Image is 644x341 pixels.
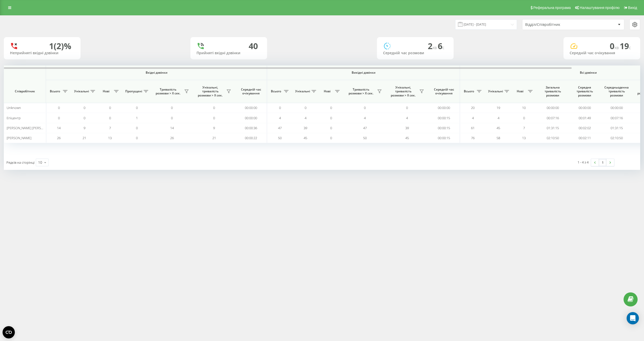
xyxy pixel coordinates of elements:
span: 10 [522,105,526,110]
td: 01:31:15 [537,123,569,133]
span: хв [432,45,438,50]
span: 45 [405,136,409,140]
td: 00:00:15 [428,113,460,123]
span: 0 [136,105,138,110]
span: 4 [498,116,499,120]
td: 00:07:16 [537,113,569,123]
div: 10 [38,160,42,165]
td: 00:07:16 [601,113,632,123]
span: c [442,45,444,50]
td: 00:02:11 [569,133,601,143]
span: Середньоденна тривалість розмови [604,85,629,97]
td: 00:00:22 [235,133,267,143]
td: 00:00:00 [428,103,460,113]
span: Середня тривалість розмови [572,85,597,97]
span: 4 [472,116,474,120]
span: 39 [405,126,409,130]
span: 0 [171,105,173,110]
span: 21 [83,136,86,140]
span: Нові [514,89,526,93]
span: 61 [471,126,475,130]
span: Тривалість розмови > Х сек. [346,87,376,95]
div: Середній час очікування [570,51,634,55]
span: 4 [406,116,408,120]
span: Вхідні дзвінки [59,71,254,75]
span: 0 [109,116,111,120]
span: 0 [109,105,111,110]
td: 02:10:50 [601,133,632,143]
span: 21 [212,136,216,140]
span: Загальна тривалість розмови [540,85,565,97]
span: 39 [304,126,307,130]
td: 00:00:15 [428,133,460,143]
span: Нові [321,89,333,93]
span: 14 [57,126,61,130]
span: 13 [108,136,112,140]
span: 50 [363,136,367,140]
div: Середній час розмови [383,51,447,55]
span: 4 [279,116,281,120]
span: 2 [428,40,438,51]
td: 00:00:00 [569,103,601,113]
span: 0 [171,116,173,120]
span: 19 [620,40,631,51]
span: 20 [471,105,475,110]
span: 26 [170,136,174,140]
span: Унікальні, тривалість розмови > Х сек. [195,85,225,97]
span: 0 [330,126,332,130]
td: 00:00:36 [235,123,267,133]
div: Відділ/Співробітник [525,23,586,27]
span: Унікальні [74,89,89,93]
span: 47 [278,126,282,130]
span: Пропущені [125,89,142,93]
span: 0 [610,40,620,51]
span: 45 [497,126,500,130]
span: 26 [57,136,61,140]
button: Open CMP widget [3,326,15,338]
span: [PERSON_NAME] [7,136,31,140]
span: 9 [84,126,85,130]
div: 40 [249,41,258,51]
span: Тривалість розмови > Х сек. [153,87,183,95]
span: Співробітник [8,89,41,93]
span: [PERSON_NAME] [PERSON_NAME] [7,126,57,130]
span: 0 [84,116,85,120]
span: 0 [330,136,332,140]
span: 4 [364,116,366,120]
span: 58 [497,136,500,140]
span: Вихідні дзвінки [279,71,448,75]
span: хв [614,45,620,50]
span: Всього [49,89,61,93]
span: 0 [136,136,138,140]
div: 1 - 4 з 4 [578,160,589,165]
span: 0 [213,105,215,110]
span: 7 [523,126,525,130]
td: 00:00:00 [235,103,267,113]
span: 1 [136,116,138,120]
td: 00:00:00 [235,113,267,123]
span: 4 [305,116,306,120]
td: 00:00:15 [428,123,460,133]
span: Unknown [7,105,21,110]
span: 0 [279,105,281,110]
div: Неприйняті вхідні дзвінки [10,51,74,55]
td: 00:02:02 [569,123,601,133]
td: 02:10:50 [537,133,569,143]
span: 13 [522,136,526,140]
span: 6 [438,40,444,51]
td: 00:00:00 [601,103,632,113]
td: 00:00:00 [537,103,569,113]
span: Середній час очікування [432,87,456,95]
span: Унікальні [295,89,310,93]
span: 0 [406,105,408,110]
span: 0 [330,116,332,120]
span: Унікальні, тривалість розмови > Х сек. [388,85,418,97]
span: 9 [213,126,215,130]
td: 01:31:15 [601,123,632,133]
span: 0 [58,105,60,110]
a: 1 [599,159,606,166]
span: 0 [58,116,60,120]
span: Налаштування профілю [580,6,619,10]
span: 0 [84,105,85,110]
span: 50 [278,136,282,140]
